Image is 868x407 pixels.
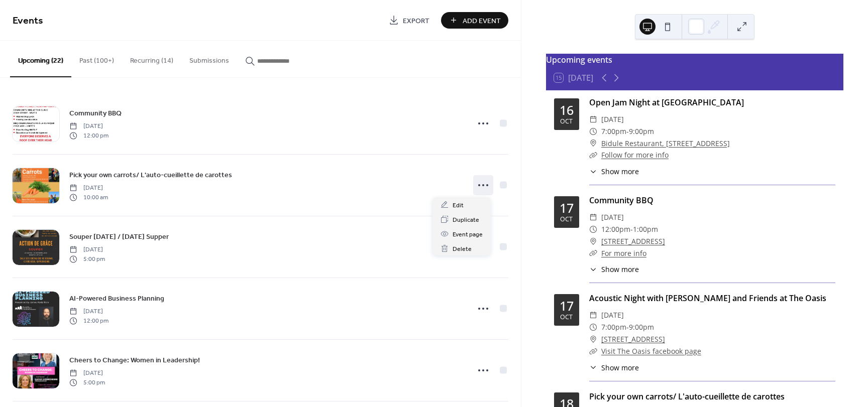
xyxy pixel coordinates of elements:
[69,107,122,119] a: Community BBQ
[629,125,654,138] span: 9:00pm
[69,122,108,131] span: [DATE]
[69,184,108,193] span: [DATE]
[601,150,669,160] a: Follow for more info
[69,355,200,366] span: Cheers to Change: Women in Leadership!
[10,41,71,77] button: Upcoming (22)
[589,149,597,161] div: ​
[560,300,574,312] div: 17
[601,264,639,275] span: Show more
[69,307,108,316] span: [DATE]
[69,108,122,119] span: Community BBQ
[589,138,597,150] div: ​
[69,369,105,378] span: [DATE]
[601,235,665,247] a: [STREET_ADDRESS]
[601,223,630,235] span: 12:00pm
[589,195,654,206] a: Community BBQ
[589,293,826,304] a: Acoustic Night with [PERSON_NAME] and Friends at The Oasis
[626,321,629,333] span: -
[453,215,479,225] span: Duplicate
[589,309,597,321] div: ​
[560,118,573,125] div: Oct
[601,138,730,150] a: Bidule Restaurant, [STREET_ADDRESS]
[589,113,597,125] div: ​
[589,223,597,235] div: ​
[589,211,597,223] div: ​
[181,41,237,76] button: Submissions
[69,245,105,254] span: [DATE]
[560,202,574,214] div: 17
[403,16,429,26] span: Export
[589,166,639,177] button: ​Show more
[589,362,597,373] div: ​
[589,362,639,373] button: ​Show more
[560,104,574,116] div: 16
[69,232,169,242] span: Souper [DATE] / [DATE] Supper
[69,231,169,242] a: Souper [DATE] / [DATE] Supper
[601,309,624,321] span: [DATE]
[601,125,626,138] span: 7:00pm
[69,131,108,140] span: 12:00 pm
[560,216,573,223] div: Oct
[601,362,639,373] span: Show more
[589,247,597,259] div: ​
[453,244,472,254] span: Delete
[601,211,624,223] span: [DATE]
[589,235,597,247] div: ​
[589,321,597,333] div: ​
[453,200,464,211] span: Edit
[463,16,501,26] span: Add Event
[560,314,573,321] div: Oct
[546,54,843,66] div: Upcoming events
[453,229,483,240] span: Event page
[589,264,639,275] button: ​Show more
[629,321,654,333] span: 9:00pm
[601,248,646,258] a: For more info
[69,294,164,304] span: AI-Powered Business Planning
[69,193,108,202] span: 10:00 am
[601,333,665,345] a: [STREET_ADDRESS]
[69,169,232,181] a: Pick your own carrots/ L'auto-cueillette de carottes
[122,41,181,76] button: Recurring (14)
[441,12,508,29] button: Add Event
[589,264,597,275] div: ​
[601,113,624,125] span: [DATE]
[589,97,744,108] a: Open Jam Night at [GEOGRAPHIC_DATA]
[69,254,105,263] span: 5:00 pm
[589,166,597,177] div: ​
[69,170,232,181] span: Pick your own carrots/ L'auto-cueillette de carottes
[69,316,108,325] span: 12:00 pm
[69,378,105,387] span: 5:00 pm
[71,41,122,76] button: Past (100+)
[13,11,43,31] span: Events
[589,333,597,345] div: ​
[601,321,626,333] span: 7:00pm
[601,166,639,177] span: Show more
[589,345,597,357] div: ​
[381,12,437,29] a: Export
[633,223,658,235] span: 1:00pm
[630,223,633,235] span: -
[589,391,785,402] a: Pick your own carrots/ L'auto-cueillette de carottes
[589,125,597,138] div: ​
[69,293,164,304] a: AI-Powered Business Planning
[601,346,701,356] a: Visit The Oasis facebook page
[626,125,629,138] span: -
[69,354,200,366] a: Cheers to Change: Women in Leadership!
